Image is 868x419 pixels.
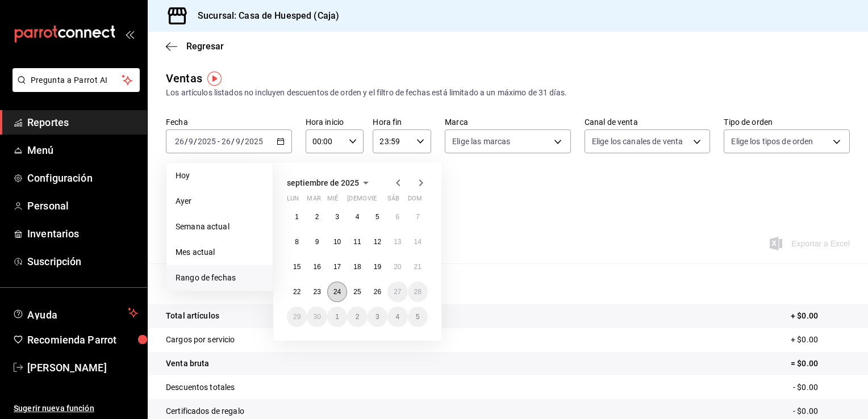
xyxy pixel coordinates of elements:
a: Pregunta a Parrot AI [8,82,140,94]
abbr: 5 de octubre de 2025 [416,313,420,321]
label: Hora fin [373,118,431,126]
abbr: 1 de septiembre de 2025 [295,213,299,221]
span: Reportes [27,115,138,130]
abbr: 8 de septiembre de 2025 [295,238,299,246]
button: 23 de septiembre de 2025 [307,282,327,302]
button: 12 de septiembre de 2025 [368,232,387,252]
span: septiembre de 2025 [287,178,359,187]
span: [PERSON_NAME] [27,360,138,375]
h3: Sucursal: Casa de Huesped (Caja) [189,9,339,23]
button: 30 de septiembre de 2025 [307,307,327,327]
button: 11 de septiembre de 2025 [347,232,367,252]
span: Mes actual [176,246,264,258]
abbr: 3 de octubre de 2025 [375,313,379,321]
abbr: viernes [368,195,377,207]
span: / [231,137,235,146]
button: 17 de septiembre de 2025 [327,257,347,277]
span: Rango de fechas [176,272,264,284]
button: 6 de septiembre de 2025 [387,207,407,227]
p: - $0.00 [793,405,850,417]
span: Ayer [176,195,264,207]
button: 15 de septiembre de 2025 [287,257,307,277]
abbr: 1 de octubre de 2025 [335,313,339,321]
abbr: 27 de septiembre de 2025 [394,288,401,296]
button: 27 de septiembre de 2025 [387,282,407,302]
button: 28 de septiembre de 2025 [408,282,428,302]
abbr: 9 de septiembre de 2025 [315,238,319,246]
input: -- [221,137,231,146]
button: 25 de septiembre de 2025 [347,282,367,302]
button: 29 de septiembre de 2025 [287,307,307,327]
abbr: 22 de septiembre de 2025 [293,288,301,296]
span: Elige las marcas [452,136,510,147]
abbr: 24 de septiembre de 2025 [333,288,341,296]
span: Personal [27,198,138,213]
span: Ayuda [27,306,123,320]
abbr: 14 de septiembre de 2025 [414,238,422,246]
button: 22 de septiembre de 2025 [287,282,307,302]
span: Configuración [27,170,138,186]
button: 24 de septiembre de 2025 [327,282,347,302]
abbr: 2 de octubre de 2025 [356,313,360,321]
button: 5 de octubre de 2025 [408,307,428,327]
abbr: 19 de septiembre de 2025 [374,263,381,271]
input: -- [174,137,185,146]
abbr: 13 de septiembre de 2025 [394,238,401,246]
abbr: 21 de septiembre de 2025 [414,263,422,271]
label: Tipo de orden [724,118,850,126]
p: Descuentos totales [166,382,235,393]
input: ---- [197,137,216,146]
label: Hora inicio [306,118,364,126]
p: Cargos por servicio [166,334,235,346]
abbr: 5 de septiembre de 2025 [375,213,379,221]
abbr: 29 de septiembre de 2025 [293,313,301,321]
span: / [241,137,244,146]
abbr: 11 de septiembre de 2025 [353,238,361,246]
div: Los artículos listados no incluyen descuentos de orden y el filtro de fechas está limitado a un m... [166,87,850,99]
span: Inventarios [27,226,138,241]
button: Pregunta a Parrot AI [12,68,140,92]
abbr: 3 de septiembre de 2025 [335,213,339,221]
span: / [185,137,188,146]
button: 10 de septiembre de 2025 [327,232,347,252]
input: -- [188,137,194,146]
p: Certificados de regalo [166,405,244,417]
abbr: domingo [408,195,422,207]
div: Ventas [166,70,202,87]
p: + $0.00 [791,310,850,322]
abbr: miércoles [327,195,338,207]
p: + $0.00 [791,334,850,346]
span: Sugerir nueva función [14,403,138,414]
button: 21 de septiembre de 2025 [408,257,428,277]
button: 9 de septiembre de 2025 [307,232,327,252]
span: Hoy [176,170,264,182]
button: 13 de septiembre de 2025 [387,232,407,252]
button: Tooltip marker [207,72,222,86]
abbr: jueves [347,195,414,207]
button: 14 de septiembre de 2025 [408,232,428,252]
abbr: sábado [387,195,399,207]
p: Resumen [166,277,850,291]
button: 16 de septiembre de 2025 [307,257,327,277]
abbr: 30 de septiembre de 2025 [313,313,320,321]
button: 3 de septiembre de 2025 [327,207,347,227]
span: Semana actual [176,221,264,233]
button: 19 de septiembre de 2025 [368,257,387,277]
abbr: 20 de septiembre de 2025 [394,263,401,271]
span: Menú [27,143,138,158]
span: Elige los tipos de orden [731,136,813,147]
abbr: 18 de septiembre de 2025 [353,263,361,271]
p: Venta bruta [166,358,209,370]
abbr: 25 de septiembre de 2025 [353,288,361,296]
label: Fecha [166,118,292,126]
button: 7 de septiembre de 2025 [408,207,428,227]
abbr: 15 de septiembre de 2025 [293,263,301,271]
label: Canal de venta [585,118,711,126]
button: 5 de septiembre de 2025 [368,207,387,227]
button: 3 de octubre de 2025 [368,307,387,327]
input: ---- [244,137,264,146]
button: 2 de septiembre de 2025 [307,207,327,227]
button: 1 de septiembre de 2025 [287,207,307,227]
abbr: 23 de septiembre de 2025 [313,288,320,296]
abbr: 4 de octubre de 2025 [395,313,399,321]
